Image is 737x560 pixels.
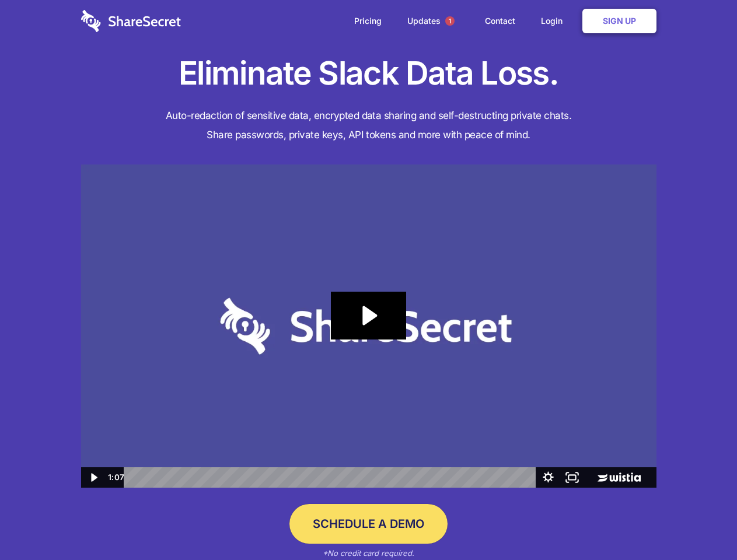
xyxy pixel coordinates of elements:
a: Sign Up [582,9,656,33]
em: *No credit card required. [323,548,414,558]
h1: Eliminate Slack Data Loss. [81,52,656,94]
a: Contact [473,3,527,39]
img: logo-wordmark-white-trans-d4663122ce5f474addd5e946df7df03e33cb6a1c49d2221995e7729f52c070b2.svg [81,10,181,32]
span: 1 [445,16,455,26]
a: Schedule a Demo [289,504,448,544]
button: Show settings menu [536,467,560,488]
a: Pricing [343,3,393,39]
div: Playbar [133,467,530,488]
button: Play Video [81,467,105,488]
iframe: Drift Widget Chat Controller [679,502,723,546]
img: Sharesecret [81,164,656,488]
button: Play Video: Sharesecret Slack Extension [331,292,406,339]
a: Login [529,3,580,39]
button: Fullscreen [560,467,584,488]
h4: Auto-redaction of sensitive data, encrypted data sharing and self-destructing private chats. Shar... [81,106,656,145]
a: Wistia Logo -- Learn More [584,467,656,488]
